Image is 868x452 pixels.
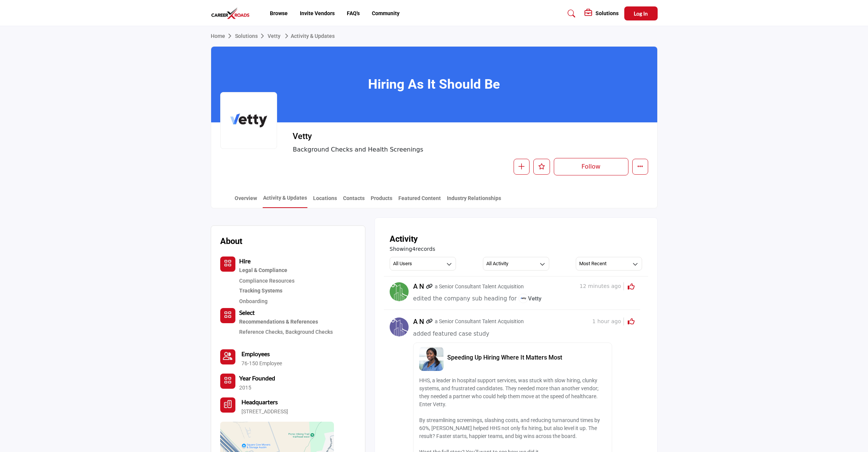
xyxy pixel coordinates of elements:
[580,282,624,290] span: 12 minutes ago
[435,283,524,291] p: a Senior Consultant Talent Acquisition
[239,317,333,327] div: Tools for gathering and managing professional recommendations and reference checks.
[285,329,333,335] a: Background Checks
[390,282,409,301] img: avtar-image
[398,194,441,208] a: Featured Content
[268,33,280,39] a: Vetty
[533,159,550,175] button: Like
[241,397,278,407] b: Headquarters
[234,194,257,208] a: Overview
[239,286,295,296] div: Systems for tracking and managing candidate applications, interviews, and onboarding processes.
[239,309,255,316] b: Select
[413,282,424,291] h5: A N
[239,266,295,275] div: Resources and services ensuring recruitment practices comply with legal and regulatory requirements.
[628,318,635,325] i: Click to Rate this activity
[632,159,648,175] button: More details
[554,158,628,175] button: Follow
[519,295,542,302] span: Vetty
[624,6,658,20] button: Log In
[235,33,268,39] a: Solutions
[241,349,270,358] a: Employees
[239,310,255,316] a: Select
[220,374,235,389] button: No of member icon
[239,298,268,304] a: Onboarding
[239,374,275,383] b: Year Founded
[220,349,235,364] a: Link of redirect to contact page
[393,260,412,267] h3: All Users
[413,317,424,326] h5: A N
[413,330,489,337] span: added featured case study
[239,278,295,284] a: Compliance Resources
[220,235,242,247] h2: About
[579,260,606,267] h3: Most Recent
[560,8,580,20] a: Search
[282,33,335,39] a: Activity & Updates
[486,260,508,267] h3: All Activity
[220,349,235,364] button: Contact-Employee Icon
[447,354,606,361] h5: Speeding Up Hiring Where It Matters Most
[300,10,335,16] a: Invite Vendors
[241,360,282,368] a: 76-150 Employee
[293,145,535,154] span: Background Checks and Health Screenings
[211,7,254,20] img: site Logo
[576,257,642,271] button: Most Recent
[368,47,500,122] h1: Hiring As It Should Be
[220,256,235,272] button: Category Icon
[413,295,517,302] span: edited the company sub heading for
[220,397,235,413] button: Headquarter icon
[519,294,528,303] img: image
[519,294,542,304] a: imageVetty
[347,10,360,16] a: FAQ's
[390,257,456,271] button: All Users
[592,317,624,325] span: 1 hour ago
[220,308,235,323] button: Category Icon
[270,10,288,16] a: Browse
[372,10,400,16] a: Community
[483,257,549,271] button: All Activity
[239,286,295,296] a: Tracking Systems
[239,384,251,392] p: 2015
[419,347,443,371] img: speeding-up-hiring-where-it-matters-most image
[239,317,333,327] a: Recommendations & References
[584,9,619,18] div: Solutions
[241,350,270,357] b: Employees
[239,258,251,264] a: Hire
[263,194,307,208] a: Activity & Updates
[426,283,433,291] a: Link of redirect to contact page
[293,131,501,141] h2: Vetty
[426,317,433,325] a: Link of redirect to contact page
[390,317,409,336] img: avtar-image
[239,266,295,275] a: Legal & Compliance
[241,408,288,416] p: [STREET_ADDRESS]
[447,194,501,208] a: Industry Relationships
[370,194,393,208] a: Products
[239,329,284,335] a: Reference Checks,
[412,246,415,252] span: 4
[313,194,337,208] a: Locations
[628,283,635,290] i: Click to Rate this activity
[390,245,435,253] span: Showing records
[239,257,251,264] b: Hire
[435,317,524,325] p: a Senior Consultant Talent Acquisition
[634,10,648,17] span: Log In
[595,10,619,17] h5: Solutions
[211,33,235,39] a: Home
[343,194,365,208] a: Contacts
[390,233,418,245] h2: Activity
